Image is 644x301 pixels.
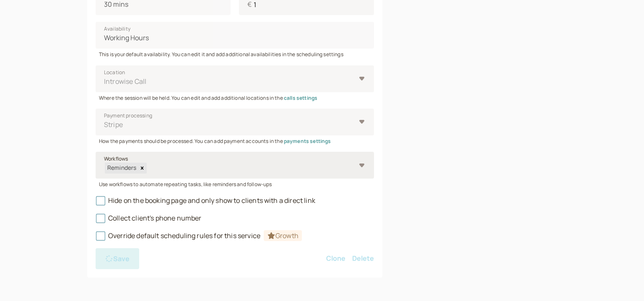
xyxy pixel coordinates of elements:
[96,231,302,240] span: Override default scheduling rules for this service
[96,22,374,49] select: Availability
[96,49,374,58] div: This is your default availability. You can edit it and add additional availabilities in the sched...
[264,231,302,240] a: Growth
[96,135,374,145] div: How the payments should be processed. You can add payment accounts in the
[96,92,374,102] div: Where the session will be held. You can edit and add additional locations in the
[326,248,345,269] button: Clone
[284,138,331,145] a: payments settings
[96,179,374,188] div: Use workflows to automate repeating tasks, like reminders and follow-ups
[352,248,374,269] button: Delete
[96,248,139,269] button: Save
[284,94,317,101] a: calls settings
[104,155,128,163] span: Workflows
[602,261,644,301] iframe: Chat Widget
[113,254,130,263] span: Save
[104,112,152,120] span: Payment processing
[104,25,130,33] span: Availability
[96,213,202,223] span: Collect client's phone number
[104,68,125,77] span: Location
[96,196,315,205] span: Hide on the booking page and only show to clients with a direct link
